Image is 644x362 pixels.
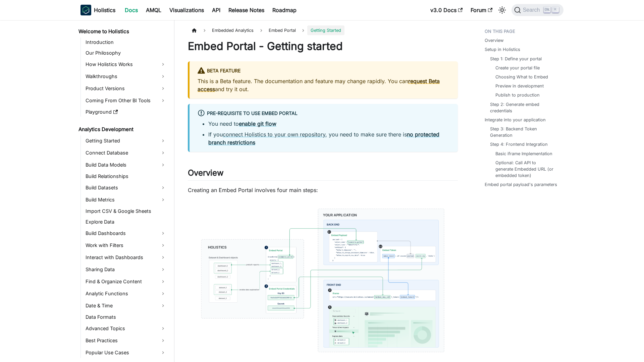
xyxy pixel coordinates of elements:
a: Find & Organize Content [84,276,168,287]
a: Visualizations [165,5,208,15]
a: Overview [485,37,503,44]
a: no protected branch restrictions [208,131,439,146]
a: Forum [467,5,496,15]
a: Connect Database [84,147,168,158]
a: Product Versions [84,83,168,94]
a: Build Metrics [84,194,168,205]
span: Embed Portal [269,28,296,33]
a: Optional: Call API to generate Embedded URL (or embedded token) [495,160,554,179]
h2: Overview [188,168,458,181]
a: v3.0 Docs [426,5,467,15]
a: Docs [121,5,142,15]
a: Create your portal file [495,65,540,71]
nav: Docs sidebar [74,20,174,362]
a: Preview in development [495,83,544,89]
button: Search (Ctrl+K) [512,4,563,16]
nav: Breadcrumbs [188,25,458,35]
a: Release Notes [224,5,268,15]
a: Work with Filters [84,240,168,251]
a: Basic iframe Implementation [495,150,552,157]
a: Step 2: Generate embed credentials [490,101,557,114]
a: How Holistics Works [84,59,168,70]
a: HolisticsHolistics [80,5,115,15]
span: Embedded Analytics [209,25,257,35]
p: Creating an Embed Portal involves four main steps: [188,186,458,194]
a: connect Holistics to your own repository [223,131,325,138]
a: Build Datasets [84,182,168,193]
a: request Beta access [198,78,440,93]
a: Integrate into your application [485,117,546,123]
a: Analytics Development [76,125,168,134]
a: Build Data Models [84,160,168,170]
a: Embed portal payload's parameters [485,181,557,188]
a: Getting Started [84,135,168,146]
a: Roadmap [268,5,301,15]
span: Search [521,7,544,13]
a: Embed Portal [265,25,299,35]
span: Getting Started [307,25,344,35]
a: Interact with Dashboards [84,252,168,263]
a: Step 3: Backend Token Generation [490,126,557,138]
a: Best Practices [84,335,168,346]
li: If you , you need to make sure there is [208,130,450,146]
a: Introduction [84,38,168,47]
a: Our Philosophy [84,48,168,58]
kbd: K [552,7,559,13]
a: API [208,5,224,15]
a: enable git flow [239,120,276,127]
p: This is a Beta feature. The documentation and feature may change rapidly. You can and try it out. [198,77,450,93]
a: Date & Time [84,300,168,311]
button: Switch between dark and light mode (currently light mode) [497,5,507,15]
img: Embed Portal Getting Started [188,201,458,360]
a: Walkthroughs [84,71,168,82]
a: Home page [188,25,201,35]
b: Holistics [94,6,115,14]
div: BETA FEATURE [198,67,450,75]
a: Setup in Holistics [485,46,520,53]
a: Publish to production [495,92,540,98]
a: Build Relationships [84,172,168,181]
a: Step 4: Frontend Integration [490,141,548,147]
a: Step 1: Define your portal [490,56,542,62]
h1: Embed Portal - Getting started [188,40,458,53]
a: Analytic Functions [84,288,168,299]
a: Advanced Topics [84,323,168,334]
a: Playground [84,107,168,117]
a: Popular Use Cases [84,347,168,358]
li: You need to [208,120,450,128]
img: Holistics [80,5,91,15]
a: Choosing What to Embed [495,74,548,80]
a: Build Dashboards [84,228,168,239]
a: Import CSV & Google Sheets [84,206,168,216]
div: Pre-requisite to use Embed Portal [198,109,450,118]
a: Sharing Data [84,264,168,275]
a: Coming From Other BI Tools [84,95,168,106]
a: AMQL [142,5,165,15]
a: Data Formats [84,312,168,322]
a: Explore Data [84,217,168,227]
a: Welcome to Holistics [76,27,168,36]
